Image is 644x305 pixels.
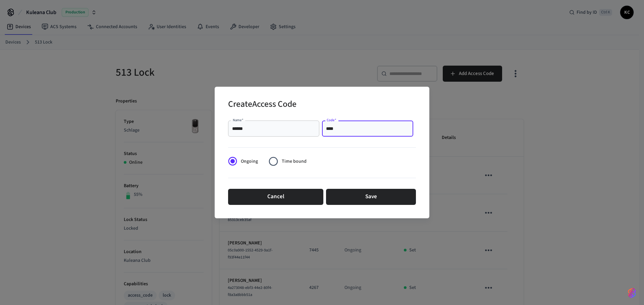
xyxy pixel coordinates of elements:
span: Ongoing [241,158,258,165]
label: Name [233,118,244,123]
button: Cancel [228,189,323,205]
label: Code [327,118,336,123]
img: SeamLogoGradient.69752ec5.svg [628,288,636,298]
h2: Create Access Code [228,95,297,115]
span: Time bound [282,158,307,165]
button: Save [326,189,416,205]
